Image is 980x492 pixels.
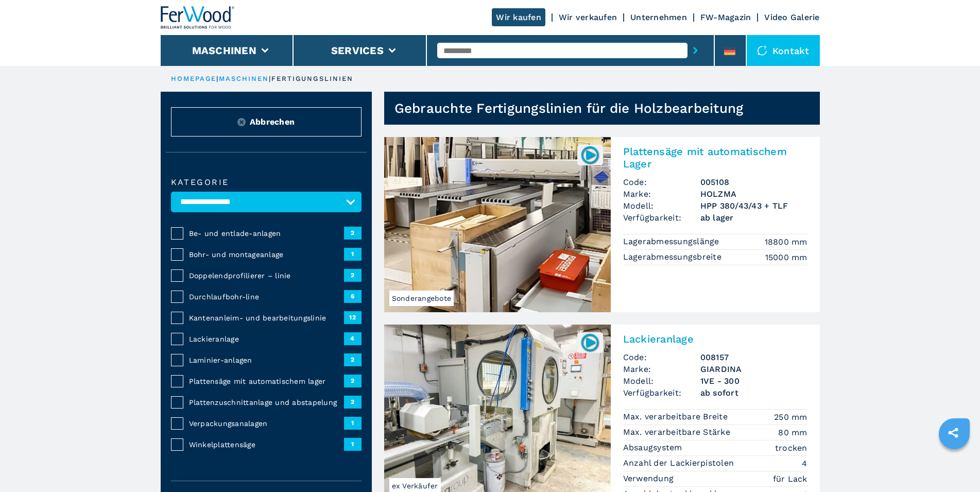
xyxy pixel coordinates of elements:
span: Durchlaufbohr-line [189,292,344,302]
span: | [269,75,271,82]
p: Max. verarbeitbare Stärke [623,427,733,438]
p: Verwendung [623,473,677,484]
a: Unternehmen [630,12,687,22]
span: Plattenzuschnittanlage und abstapelung [189,397,344,408]
h3: HPP 380/43/43 + TLF [700,200,807,212]
img: 005108 [580,145,600,165]
span: ab sofort [700,387,807,399]
label: Kategorie [171,178,362,186]
span: Verfügbarkeit: [623,212,700,224]
span: 1 [344,248,362,260]
span: 1 [344,438,362,450]
em: 80 mm [778,427,807,438]
span: Modell: [623,375,700,387]
span: 12 [344,311,362,324]
span: Modell: [623,200,700,212]
span: Plattensäge mit automatischem lager [189,376,344,386]
span: Abbrechen [250,116,295,128]
span: Marke: [623,363,700,375]
p: Lagerabmessungslänge [623,236,722,247]
span: 2 [344,269,362,281]
em: 15000 mm [765,251,807,263]
span: Be- und entlade-anlagen [189,228,344,239]
p: Absaugsystem [623,442,685,453]
h2: Plattensäge mit automatischem Lager [623,145,807,170]
a: Plattensäge mit automatischem Lager HOLZMA HPP 380/43/43 + TLFSonderangebote005108Plattensäge mit... [384,137,820,312]
p: Max. verarbeitbare Breite [623,411,731,422]
img: 008157 [580,332,600,352]
img: Ferwood [161,6,235,29]
div: Kontakt [747,35,820,66]
img: Plattensäge mit automatischem Lager HOLZMA HPP 380/43/43 + TLF [384,137,611,312]
span: 2 [344,353,362,366]
span: Laminier-anlagen [189,355,344,365]
em: trocken [775,442,807,454]
h3: 1VE - 300 [700,375,807,387]
span: ab lager [700,212,807,224]
em: 250 mm [774,411,807,423]
span: Marke: [623,188,700,200]
span: | [216,75,218,82]
button: submit-button [687,39,703,62]
p: fertigungslinien [271,74,354,83]
h3: GIARDINA [700,363,807,375]
span: Code: [623,176,700,188]
a: sharethis [940,420,966,446]
a: maschinen [219,75,269,82]
img: Reset [237,118,246,126]
a: FW-Magazin [700,12,751,22]
p: Lagerabmessungsbreite [623,251,725,263]
h1: Gebrauchte Fertigungslinien für die Holzbearbeitung [394,100,744,116]
h2: Lackieranlage [623,333,807,345]
span: Sonderangebote [389,291,454,306]
iframe: Chat [936,446,972,484]
span: Verpackungsanalagen [189,418,344,429]
em: 4 [802,457,807,469]
span: Code: [623,351,700,363]
button: ResetAbbrechen [171,107,362,137]
span: Doppelendprofilierer – linie [189,270,344,281]
span: Kantenanleim- und bearbeitungslinie [189,313,344,323]
span: Bohr- und montageanlage [189,249,344,260]
a: HOMEPAGE [171,75,217,82]
p: Anzahl der Lackierpistolen [623,457,737,469]
h3: 008157 [700,351,807,363]
span: Verfügbarkeit: [623,387,700,399]
span: 6 [344,290,362,302]
button: Maschinen [192,44,256,57]
a: Wir verkaufen [559,12,617,22]
em: für Lack [773,473,807,485]
span: Lackieranlage [189,334,344,344]
a: Video Galerie [764,12,819,22]
img: Kontakt [757,45,767,56]
button: Services [331,44,384,57]
h3: 005108 [700,176,807,188]
a: Wir kaufen [492,8,545,26]
h3: HOLZMA [700,188,807,200]
span: 2 [344,227,362,239]
span: 4 [344,332,362,345]
span: 2 [344,396,362,408]
em: 18800 mm [765,236,807,248]
span: 1 [344,417,362,429]
span: 2 [344,375,362,387]
span: Winkelplattensäge [189,439,344,450]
